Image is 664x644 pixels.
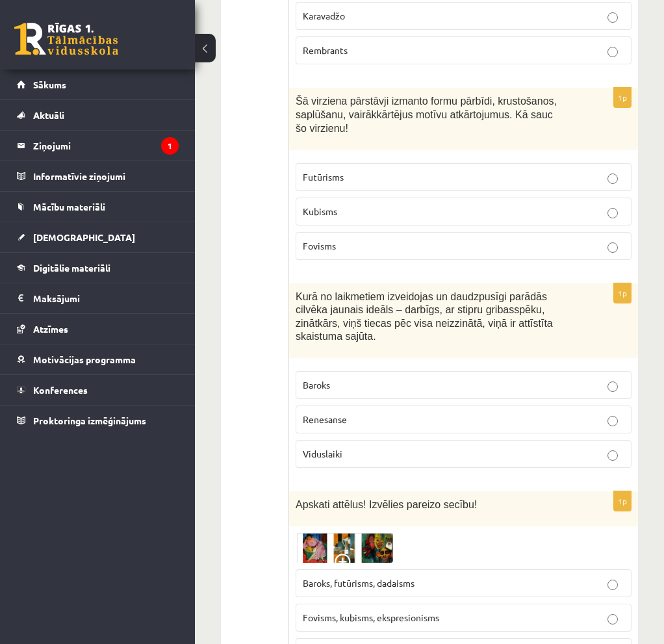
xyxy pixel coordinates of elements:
[33,323,68,335] span: Atzīmes
[17,406,179,435] a: Proktoringa izmēģinājums
[33,384,88,396] span: Konferences
[607,416,618,426] input: Renesanse
[33,131,179,161] legend: Ziņojumi
[303,413,347,425] span: Renesanse
[17,344,179,374] a: Motivācijas programma
[33,354,136,365] span: Motivācijas programma
[33,109,64,121] span: Aktuāli
[613,491,632,511] p: 1p
[161,137,179,155] i: 1
[33,79,66,90] span: Sākums
[14,23,118,55] a: Rīgas 1. Tālmācības vidusskola
[33,161,179,191] legend: Informatīvie ziņojumi
[33,415,146,426] span: Proktoringa izmēģinājums
[607,450,618,461] input: Viduslaiki
[17,375,179,405] a: Konferences
[613,87,632,108] p: 1p
[17,161,179,191] a: Informatīvie ziņojumi
[33,283,179,313] legend: Maksājumi
[303,612,439,623] span: Fovisms, kubisms, ekspresionisms
[303,448,342,459] span: Viduslaiki
[17,100,179,130] a: Aktuāli
[607,580,618,590] input: Baroks, futūrisms, dadaisms
[33,231,135,243] span: [DEMOGRAPHIC_DATA]
[607,208,618,218] input: Kubisms
[303,379,330,391] span: Baroks
[607,242,618,253] input: Fovisms
[613,283,632,303] p: 1p
[303,171,344,183] span: Futūrisms
[17,131,179,161] a: Ziņojumi1
[607,12,618,23] input: Karavadžo
[33,262,110,274] span: Digitālie materiāli
[303,205,337,217] span: Kubisms
[607,614,618,625] input: Fovisms, kubisms, ekspresionisms
[607,381,618,392] input: Baroks
[17,222,179,252] a: [DEMOGRAPHIC_DATA]
[17,283,179,313] a: Maksājumi
[607,47,618,57] input: Rembrants
[17,70,179,99] a: Sākums
[296,499,477,510] span: Apskati attēlus! Izvēlies pareizo secību!
[17,253,179,283] a: Digitālie materiāli
[17,314,179,344] a: Atzīmes
[303,577,415,589] span: Baroks, futūrisms, dadaisms
[303,10,345,21] span: Karavadžo
[17,192,179,222] a: Mācību materiāli
[303,44,348,56] span: Rembrants
[33,201,105,213] span: Mācību materiāli
[296,533,393,563] img: Ekr%C4%81nuz%C5%86%C4%93mums_2024-07-21_132928.png
[607,174,618,184] input: Futūrisms
[296,291,553,342] span: Kurā no laikmetiem izveidojas un daudzpusīgi parādās cilvēka jaunais ideāls – darbīgs, ar stipru ...
[296,96,557,133] span: Šā virziena pārstāvji izmanto formu pārbīdi, krustošanos, saplūšanu, vairākkārtējus motīvu atkārt...
[303,240,336,251] span: Fovisms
